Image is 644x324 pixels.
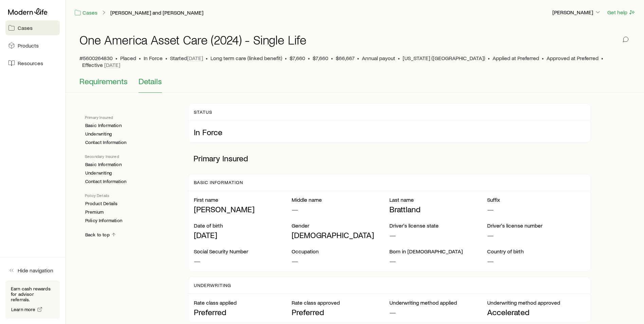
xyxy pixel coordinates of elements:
a: Cases [5,20,60,35]
p: — [292,204,389,214]
span: Requirements [79,76,128,86]
p: Primary Insured [188,148,590,168]
p: — [487,230,585,240]
button: Get help [607,8,636,16]
span: #5600264830 [79,55,113,61]
p: Started [170,55,203,61]
a: Products [5,38,60,53]
p: Effective [82,61,120,68]
span: • [601,55,603,61]
div: Earn cash rewards for advisor referrals.Learn more [5,281,60,319]
p: Rate class applied [194,299,292,306]
span: Long term care (linked benefit) [210,55,282,61]
span: Products [18,42,39,49]
button: Hide navigation [5,263,60,278]
a: Basic Information [85,123,122,128]
span: • [285,55,287,61]
p: — [389,256,487,266]
p: Suffix [487,196,585,203]
p: Last name [389,196,487,203]
p: — [389,230,487,240]
span: $66,667 [336,55,354,61]
p: Primary Insured [85,114,177,120]
a: Basic Information [85,162,122,167]
p: Secondary Insured [85,154,177,159]
p: Rate class approved [292,299,389,306]
span: Resources [18,60,43,67]
p: Born in [DEMOGRAPHIC_DATA] [389,248,487,255]
span: [DATE] [187,55,203,61]
p: Country of birth [487,248,585,255]
a: Contact Information [85,140,127,145]
p: — [194,256,292,266]
span: • [308,55,310,61]
span: • [115,55,117,61]
p: Gender [292,222,389,229]
p: Underwriting method approved [487,299,585,306]
p: Driver's license state [389,222,487,229]
p: Placed [120,55,136,61]
p: Date of birth [194,222,292,229]
h1: One America Asset Care (2024) - Single Life [79,33,307,47]
a: Cases [74,9,98,17]
p: Brattland [389,204,487,214]
p: In Force [194,127,585,137]
p: Accelerated [487,307,585,317]
p: Earn cash rewards for advisor referrals. [11,286,54,302]
span: $7,660 [313,55,328,61]
button: [PERSON_NAME] [552,8,602,17]
span: [US_STATE] ([GEOGRAPHIC_DATA]) [403,55,485,61]
p: First name [194,196,292,203]
div: Application details tabs [79,76,630,93]
span: • [542,55,544,61]
p: [PERSON_NAME] [552,9,601,16]
a: Product Details [85,201,118,206]
a: Policy Information [85,218,123,223]
p: Preferred [194,307,292,317]
p: — [292,256,389,266]
p: Underwriting [194,283,231,288]
p: Social Security Number [194,248,292,255]
p: Driver's license number [487,222,585,229]
p: Occupation [292,248,389,255]
p: [DEMOGRAPHIC_DATA] [292,230,389,240]
span: • [398,55,400,61]
a: Underwriting [85,131,112,137]
p: Basic Information [194,180,243,185]
a: Underwriting [85,170,112,176]
span: • [206,55,208,61]
a: [PERSON_NAME] and [PERSON_NAME] [110,10,204,16]
span: • [357,55,359,61]
p: Status [194,109,212,115]
span: Hide navigation [18,267,53,274]
span: Annual payout [362,55,395,61]
p: [DATE] [194,230,292,240]
a: Back to top [85,232,117,238]
a: Resources [5,56,60,71]
span: Details [139,76,162,86]
p: Middle name [292,196,389,203]
p: — [487,204,585,214]
span: In Force [144,55,163,61]
span: • [488,55,490,61]
a: Premium [85,209,104,215]
p: [PERSON_NAME] [194,204,292,214]
span: $7,660 [290,55,305,61]
p: Underwriting method applied [389,299,487,306]
p: Preferred [292,307,389,317]
p: — [389,307,487,317]
a: Contact Information [85,179,127,184]
span: Approved at Preferred [547,55,599,61]
span: Learn more [11,307,36,312]
p: — [487,256,585,266]
span: • [331,55,333,61]
span: [DATE] [104,61,120,68]
p: Policy Details [85,193,177,198]
span: Applied at Preferred [493,55,539,61]
span: • [139,55,141,61]
span: • [165,55,167,61]
span: Cases [18,24,33,31]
